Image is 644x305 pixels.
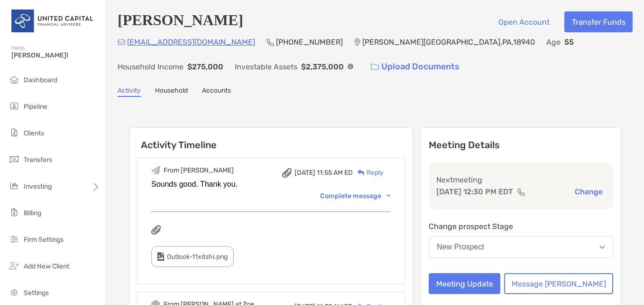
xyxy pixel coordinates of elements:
[317,169,353,177] span: 11:55 AM ED
[11,51,100,59] span: [PERSON_NAME]!
[24,182,52,191] span: Investing
[164,166,234,174] div: From [PERSON_NAME]
[564,11,633,32] button: Transfer Funds
[429,273,500,294] button: Meeting Update
[491,11,557,32] button: Open Account
[9,180,20,191] img: investing icon
[157,252,164,261] img: type
[9,127,20,138] img: clients icon
[354,38,360,46] img: Location Icon
[155,86,188,97] a: Household
[267,38,274,46] img: Phone Icon
[235,61,297,73] p: Investable Assets
[151,225,161,235] img: attachments
[437,243,484,251] div: New Prospect
[9,153,20,165] img: transfers icon
[9,74,20,85] img: dashboard icon
[429,139,613,151] p: Meeting Details
[9,100,20,112] img: pipeline icon
[24,129,44,137] span: Clients
[118,11,243,32] h4: [PERSON_NAME]
[24,76,57,84] span: Dashboard
[151,180,391,189] div: Sounds good. Thank you.
[11,4,94,38] img: United Capital Logo
[167,253,228,261] span: Outlook-11xitshi.png
[386,194,391,197] img: Chevron icon
[546,36,561,48] p: Age
[129,128,413,151] h6: Activity Timeline
[118,86,141,97] a: Activity
[24,236,64,244] span: Firm Settings
[429,236,613,258] button: New Prospect
[118,39,125,45] img: Email Icon
[572,187,606,197] button: Change
[564,36,574,48] p: 55
[9,260,20,271] img: add_new_client icon
[24,103,47,111] span: Pipeline
[353,168,384,178] div: Reply
[24,289,49,297] span: Settings
[202,86,231,97] a: Accounts
[24,209,41,217] span: Billing
[358,170,365,176] img: Reply icon
[436,186,513,198] p: [DATE] 12:30 PM EDT
[24,262,69,270] span: Add New Client
[599,246,605,249] img: Open dropdown arrow
[9,207,20,218] img: billing icon
[429,220,613,232] p: Change prospect Stage
[320,192,391,200] div: Complete message
[9,286,20,298] img: settings icon
[517,188,525,196] img: communication type
[276,36,343,48] p: [PHONE_NUMBER]
[294,169,315,177] span: [DATE]
[301,61,344,73] p: $2,375,000
[504,273,613,294] button: Message [PERSON_NAME]
[362,36,535,48] p: [PERSON_NAME][GEOGRAPHIC_DATA] , PA , 18940
[436,174,606,186] p: Next meeting
[127,36,255,48] p: [EMAIL_ADDRESS][DOMAIN_NAME]
[282,168,292,178] img: attachment
[348,64,353,69] img: Info Icon
[365,57,466,77] a: Upload Documents
[118,61,184,73] p: Household Income
[151,166,160,175] img: Event icon
[9,233,20,245] img: firm-settings icon
[187,61,223,73] p: $275,000
[24,156,52,164] span: Transfers
[371,64,379,70] img: button icon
